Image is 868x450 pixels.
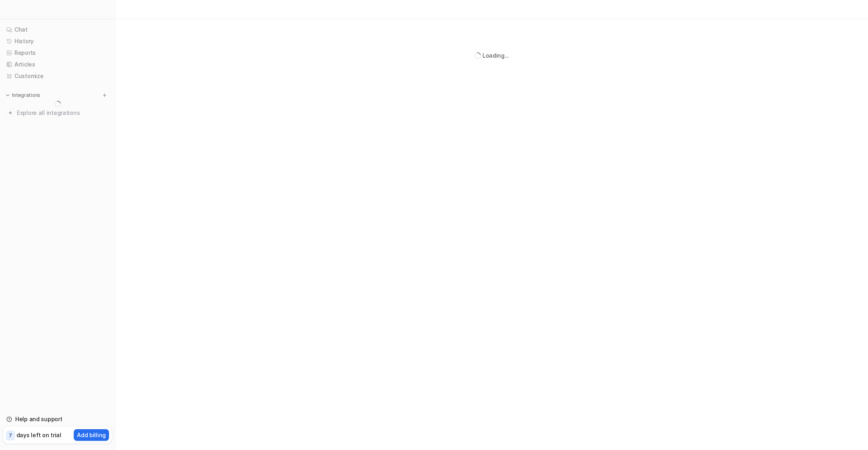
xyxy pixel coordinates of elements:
[3,414,112,425] a: Help and support
[3,107,112,119] a: Explore all integrations
[77,431,106,439] p: Add billing
[12,92,40,98] p: Integrations
[3,59,112,70] a: Articles
[16,431,61,439] p: days left on trial
[17,106,109,119] span: Explore all integrations
[3,70,112,82] a: Customize
[3,36,112,47] a: History
[3,24,112,35] a: Chat
[102,92,107,98] img: menu_add.svg
[74,429,109,441] button: Add billing
[3,47,112,58] a: Reports
[6,109,14,117] img: explore all integrations
[9,432,12,439] p: 7
[3,91,43,99] button: Integrations
[5,92,10,98] img: expand menu
[482,51,509,60] div: Loading...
